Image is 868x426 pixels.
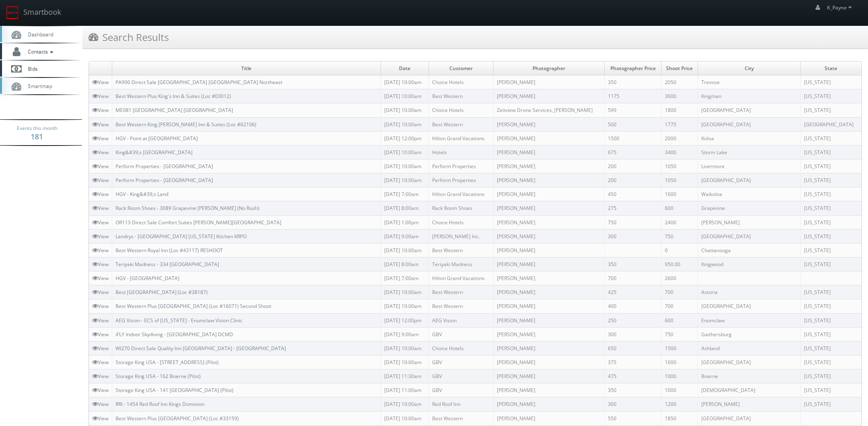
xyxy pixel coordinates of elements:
td: [PERSON_NAME] [493,173,605,187]
td: 350 [605,383,662,397]
span: Events this month [17,124,57,132]
td: [GEOGRAPHIC_DATA] [698,103,800,117]
td: Chattanooga [698,243,800,257]
td: Astoria [698,285,800,299]
td: 950.00 [661,257,698,271]
td: [DATE] 10:00am [381,75,428,89]
td: Hilton Grand Vacations [428,271,493,285]
td: [GEOGRAPHIC_DATA] [698,299,800,313]
td: Enumclaw [698,313,800,327]
td: 300 [605,397,662,411]
a: View [92,345,109,352]
td: [US_STATE] [800,243,861,257]
a: Perform Properties - [GEOGRAPHIC_DATA] [116,163,213,170]
td: [DATE] 8:00am [381,201,428,215]
td: [DATE] 7:00am [381,187,428,201]
td: 375 [605,355,662,369]
td: Perform Properties [428,173,493,187]
td: [PERSON_NAME] [493,327,605,341]
td: [PERSON_NAME] [493,159,605,173]
td: Shoot Price [661,62,698,75]
td: [GEOGRAPHIC_DATA] [698,411,800,425]
td: [PERSON_NAME] [698,397,800,411]
td: 0 [661,243,698,257]
td: [DEMOGRAPHIC_DATA] [698,383,800,397]
td: [DATE] 10:00am [381,103,428,117]
a: View [92,205,109,212]
a: View [92,107,109,114]
td: 450 [605,187,662,201]
td: [PERSON_NAME] [493,187,605,201]
td: [DATE] 10:00am [381,243,428,257]
td: 1000 [661,369,698,383]
a: View [92,415,109,422]
a: View [92,135,109,142]
td: Title [112,62,381,75]
td: Red Roof Inn [428,397,493,411]
td: [GEOGRAPHIC_DATA] [698,229,800,243]
a: View [92,359,109,366]
td: [PERSON_NAME] [493,75,605,89]
td: 475 [605,369,662,383]
td: 1800 [661,103,698,117]
a: View [92,121,109,128]
td: [PERSON_NAME] [493,271,605,285]
td: 1050 [661,173,698,187]
a: iFLY Indoor Skydiving - [GEOGRAPHIC_DATA] DCMD [116,331,233,338]
td: [PERSON_NAME] [493,313,605,327]
td: [US_STATE] [800,89,861,103]
td: GBV [428,383,493,397]
td: [US_STATE] [800,397,861,411]
a: Best Western King [PERSON_NAME] Inn & Suites (Loc #62106) [116,121,256,128]
a: View [92,331,109,338]
td: [DATE] 10:00am [381,117,428,131]
td: Best Western [428,89,493,103]
td: 1050 [661,159,698,173]
td: [DATE] 10:00am [381,397,428,411]
td: [PERSON_NAME] [493,145,605,159]
td: 1500 [605,131,662,145]
a: Storage King USA - [STREET_ADDRESS] (Pilot) [116,359,219,366]
td: 599 [605,103,662,117]
td: [DATE] 9:00am [381,327,428,341]
td: 600 [661,313,698,327]
a: View [92,149,109,156]
td: [PERSON_NAME] [493,201,605,215]
td: Ashland [698,341,800,355]
a: View [92,275,109,282]
td: [DATE] 10:00am [381,89,428,103]
td: [PERSON_NAME] [493,257,605,271]
td: Hilton Grand Vacations [428,187,493,201]
td: [GEOGRAPHIC_DATA] [698,173,800,187]
td: Trevose [698,75,800,89]
td: GBV [428,327,493,341]
a: Best Western Royal Inn (Loc #43117) RESHOOT [116,247,223,254]
td: 1200 [661,397,698,411]
td: Livermore [698,159,800,173]
a: WI270 Direct Sale Quality Inn [GEOGRAPHIC_DATA] - [GEOGRAPHIC_DATA] [116,345,286,352]
td: [PERSON_NAME] [493,397,605,411]
td: 1000 [661,383,698,397]
td: [PERSON_NAME] [493,117,605,131]
td: 1500 [661,341,698,355]
a: Best [GEOGRAPHIC_DATA] (Loc #38187) [116,289,208,296]
td: [US_STATE] [800,131,861,145]
td: [US_STATE] [800,173,861,187]
td: [DATE] 10:00am [381,159,428,173]
td: [US_STATE] [800,285,861,299]
td: [PERSON_NAME] [698,215,800,229]
a: View [92,191,109,198]
a: Rack Room Shoes - 3089 Grapevine [PERSON_NAME] (No Rush) [116,205,259,212]
td: [DATE] 9:00am [381,229,428,243]
td: [US_STATE] [800,369,861,383]
a: View [92,387,109,394]
h3: Search Results [88,30,169,44]
a: Best Western Plus King's Inn & Suites (Loc #03012) [116,93,231,100]
a: Landrys - [GEOGRAPHIC_DATA] [US_STATE] Kitchen KRPO [116,233,247,240]
a: AEG Vision - ECS of [US_STATE] - Enumclaw Vision Clinic [116,317,242,324]
td: Teriyaki Madness [428,257,493,271]
a: View [92,317,109,324]
td: [DATE] 10:00am [381,355,428,369]
td: [DATE] 8:00am [381,257,428,271]
td: 350 [605,75,662,89]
